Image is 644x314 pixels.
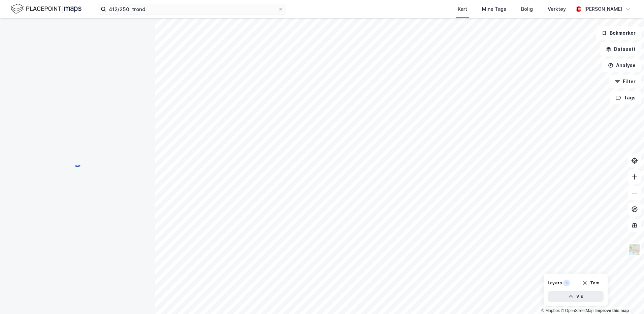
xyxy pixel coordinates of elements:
button: Analyse [602,59,641,72]
a: Improve this map [595,308,629,313]
div: Verktøy [548,5,566,13]
div: Kart [458,5,467,13]
button: Tøm [578,278,604,288]
button: Bokmerker [596,26,641,40]
img: logo.f888ab2527a4732fd821a326f86c7f29.svg [11,3,82,15]
img: spinner.a6d8c91a73a9ac5275cf975e30b51cfb.svg [72,157,83,167]
div: Bolig [521,5,533,13]
button: Filter [609,75,641,88]
div: [PERSON_NAME] [584,5,622,13]
img: Z [628,243,641,256]
a: Mapbox [541,308,560,313]
iframe: Chat Widget [610,282,644,314]
button: Tags [610,91,641,104]
button: Vis [548,291,604,302]
input: Søk på adresse, matrikkel, gårdeiere, leietakere eller personer [106,4,278,14]
div: Layers [548,280,562,286]
a: OpenStreetMap [561,308,593,313]
div: Kontrollprogram for chat [610,282,644,314]
div: Mine Tags [482,5,506,13]
button: Datasett [600,42,641,56]
div: 1 [563,280,570,286]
